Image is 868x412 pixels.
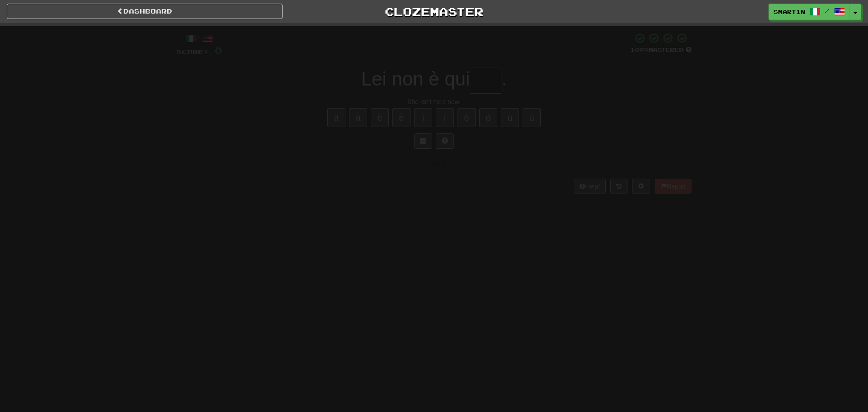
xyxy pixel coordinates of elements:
[436,108,454,127] button: í
[176,48,209,56] span: Score:
[470,24,477,35] span: 0
[176,33,222,44] div: /
[327,108,345,127] button: à
[392,108,410,127] button: é
[630,46,648,53] span: 100 %
[458,108,476,127] button: ò
[640,24,655,35] span: 20
[501,68,507,90] span: .
[436,133,454,149] button: Single letter hint - you only get 1 per sentence and score half the points! alt+h
[655,179,692,194] button: Report
[610,179,627,194] button: Round history (alt+y)
[501,108,519,127] button: ù
[585,25,617,34] span: To go
[574,179,606,194] button: Help!
[414,133,432,149] button: Switch sentence to multiple choice alt+p
[296,4,572,19] a: Clozemaster
[630,46,692,54] div: Mastered
[371,108,389,127] button: è
[414,108,432,127] button: ì
[769,4,850,20] a: smart1n /
[825,7,830,14] span: /
[406,153,462,174] button: Submit
[349,108,367,127] button: á
[208,25,252,34] span: Correct
[176,97,692,106] div: She isn't here now.
[523,108,541,127] button: ú
[214,45,222,56] span: 0
[361,68,470,90] span: Lei non è qui
[7,4,283,19] a: Dashboard
[774,8,805,16] span: smart1n
[479,108,497,127] button: ó
[391,25,448,34] span: Incorrect
[275,24,283,35] span: 0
